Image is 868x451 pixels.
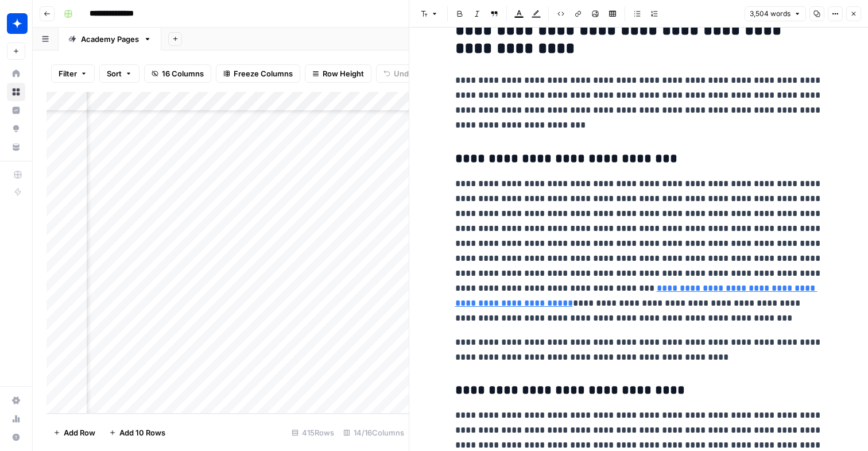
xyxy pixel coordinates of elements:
a: Usage [7,410,25,428]
button: Freeze Columns [216,64,300,83]
a: Home [7,64,25,83]
a: Your Data [7,138,25,156]
button: 16 Columns [144,64,211,83]
button: Help + Support [7,428,25,446]
button: Add Row [46,423,102,442]
div: 415 Rows [287,423,339,442]
span: Freeze Columns [234,68,293,79]
span: Filter [59,68,77,79]
button: Workspace: Wiz [7,9,25,38]
button: Sort [99,64,139,83]
div: Academy Pages [81,33,139,45]
a: Insights [7,101,25,120]
span: 16 Columns [162,68,204,79]
button: Add 10 Rows [102,423,172,442]
a: Opportunities [7,120,25,138]
a: Settings [7,391,25,410]
span: Row Height [323,68,364,79]
button: 3,504 words [745,6,806,21]
span: Sort [107,68,122,79]
button: Row Height [305,64,371,83]
span: 3,504 words [750,9,790,19]
a: Academy Pages [59,28,161,51]
img: Wiz Logo [7,13,28,34]
button: Filter [51,64,95,83]
div: 14/16 Columns [339,423,409,442]
button: Undo [376,64,421,83]
a: Browse [7,83,25,101]
span: Add 10 Rows [119,427,165,438]
span: Undo [394,68,413,79]
span: Add Row [64,427,95,438]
